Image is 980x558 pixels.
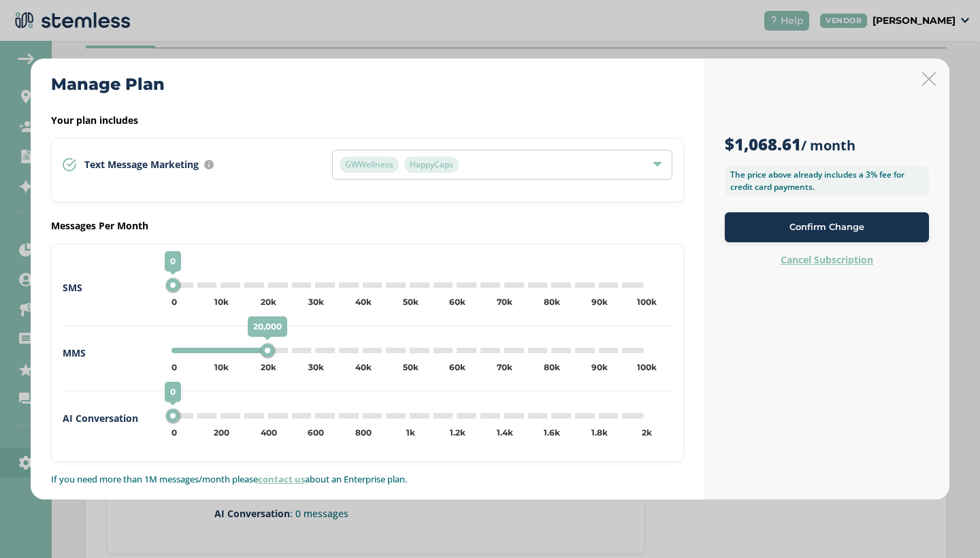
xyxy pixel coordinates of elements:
[308,296,324,308] div: 30k
[84,160,199,169] span: Text Message Marketing
[63,346,155,360] label: MMS
[406,427,415,439] div: 1k
[204,160,214,169] img: icon-info-236977d2.svg
[637,296,657,308] div: 100k
[165,382,181,402] span: 0
[912,493,980,558] iframe: Chat Widget
[725,133,801,155] strong: $1,068.61
[789,220,864,234] span: Confirm Change
[214,296,229,308] div: 10k
[497,361,512,374] div: 70k
[355,427,372,439] div: 800
[403,296,419,308] div: 50k
[450,427,465,439] div: 1.2k
[637,361,657,374] div: 100k
[63,411,155,425] label: AI Conversation
[261,361,276,374] div: 20k
[544,427,560,439] div: 1.6k
[355,296,372,308] div: 40k
[355,361,372,374] div: 40k
[51,113,684,127] label: Your plan includes
[63,280,155,295] label: SMS
[214,427,229,439] div: 200
[51,218,684,233] label: Messages Per Month
[171,427,177,439] div: 0
[248,316,287,337] span: 20,000
[308,427,324,439] div: 600
[449,296,465,308] div: 60k
[214,361,229,374] div: 10k
[308,361,324,374] div: 30k
[404,157,459,173] span: HappyCaps
[51,473,684,487] p: If you need more than 1M messages/month please about an Enterprise plan.
[725,166,929,196] label: The price above already includes a 3% fee for credit card payments.
[171,361,177,374] div: 0
[591,361,608,374] div: 90k
[591,427,608,439] div: 1.8k
[261,427,277,439] div: 400
[171,296,177,308] div: 0
[51,72,165,97] h2: Manage Plan
[340,157,399,173] span: GWWellness
[497,296,512,308] div: 70k
[642,427,652,439] div: 2k
[449,361,465,374] div: 60k
[725,133,929,155] h3: / month
[165,251,181,272] span: 0
[258,473,305,485] a: contact us
[403,361,419,374] div: 50k
[725,212,929,242] button: Confirm Change
[544,296,560,308] div: 80k
[781,253,873,267] label: Cancel Subscription
[261,296,276,308] div: 20k
[544,361,560,374] div: 80k
[591,296,608,308] div: 90k
[497,427,513,439] div: 1.4k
